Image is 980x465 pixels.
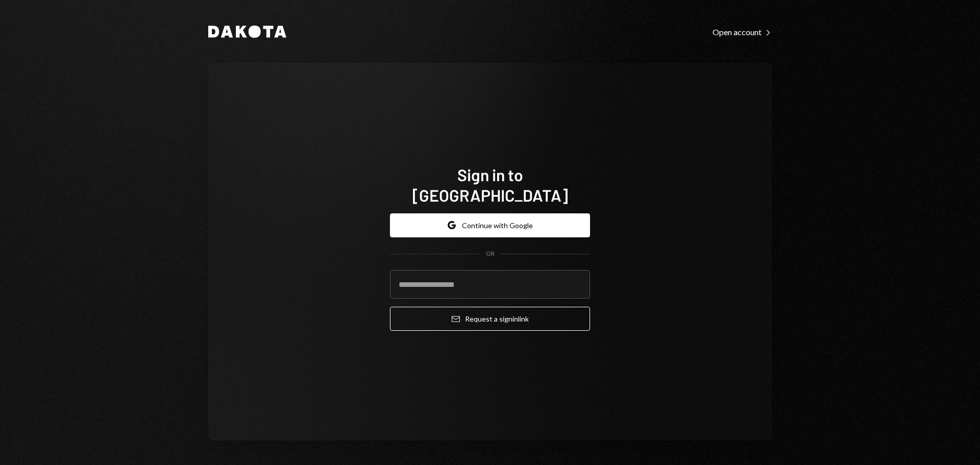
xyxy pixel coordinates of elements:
[390,164,590,205] h1: Sign in to [GEOGRAPHIC_DATA]
[486,250,495,258] div: OR
[713,26,772,37] a: Open account
[713,27,772,37] div: Open account
[390,307,590,331] button: Request a signinlink
[390,213,590,237] button: Continue with Google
